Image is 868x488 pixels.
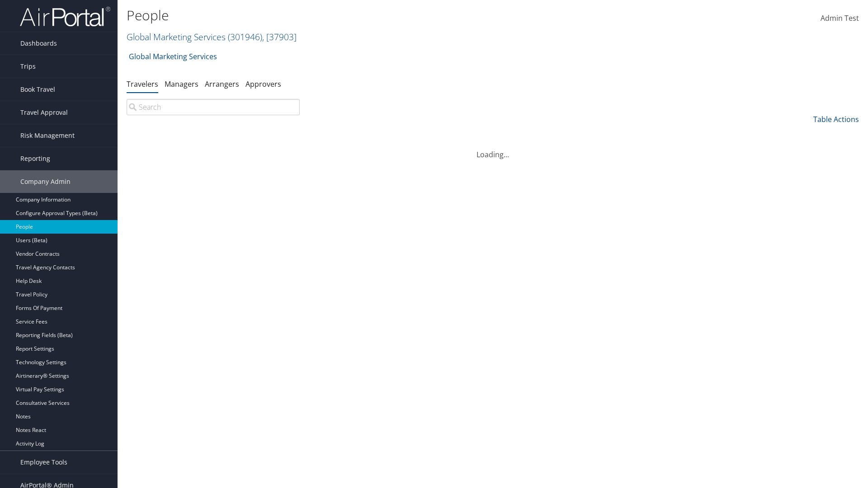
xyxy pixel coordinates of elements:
span: , [ 37903 ] [262,31,297,43]
h1: People [127,6,615,25]
span: Dashboards [20,32,57,55]
a: Global Marketing Services [127,31,297,43]
input: Search [127,99,300,115]
span: Company Admin [20,170,71,193]
span: Travel Approval [20,101,68,124]
span: Admin Test [821,13,859,23]
span: Trips [20,55,36,78]
div: Loading... [127,138,859,160]
a: Approvers [245,79,281,89]
span: Risk Management [20,124,75,147]
span: ( 301946 ) [228,31,262,43]
a: Travelers [127,79,158,89]
span: Employee Tools [20,451,67,474]
a: Managers [165,79,198,89]
a: Arrangers [205,79,239,89]
a: Global Marketing Services [129,47,217,66]
span: Reporting [20,147,50,170]
img: airportal-logo.png [20,6,110,27]
a: Table Actions [813,114,859,124]
span: Book Travel [20,78,55,101]
a: Admin Test [821,5,859,33]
